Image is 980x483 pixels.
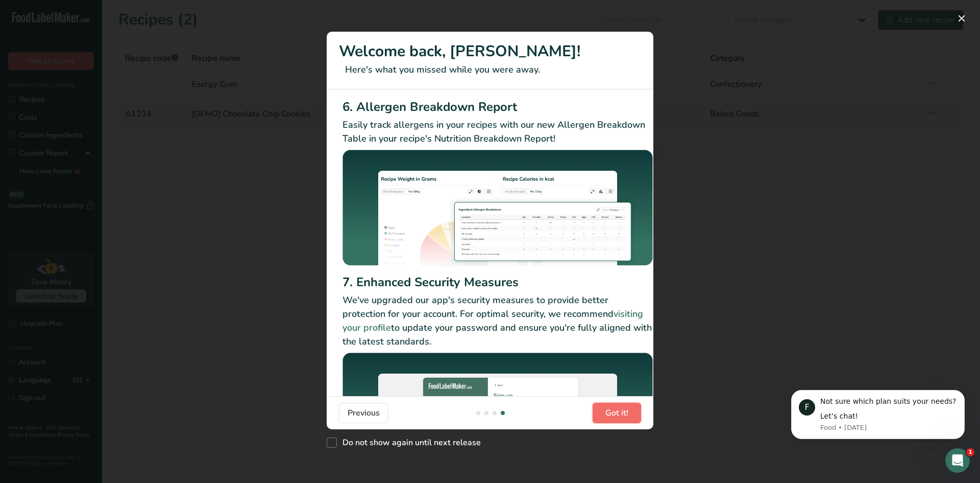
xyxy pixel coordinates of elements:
span: Do not show again until next release [337,438,481,448]
img: Enhanced Security Measures [342,353,653,469]
p: Here's what you missed while you were away. [339,63,641,77]
button: Got it! [593,403,641,423]
span: 1 [966,448,974,456]
h1: Welcome back, [PERSON_NAME]! [339,40,641,63]
span: Previous [348,407,380,419]
p: Easily track allergens in your recipes with our new Allergen Breakdown Table in your recipe's Nut... [342,118,653,146]
span: Got it! [605,407,628,419]
button: Previous [339,403,388,423]
h2: 7. Enhanced Security Measures [342,273,653,291]
a: visiting your profile [342,308,643,334]
iframe: Intercom notifications message [776,375,980,455]
img: Allergen Breakdown Report [342,150,653,269]
iframe: Intercom live chat [945,448,970,473]
h2: 6. Allergen Breakdown Report [342,98,653,116]
p: We've upgraded our app's security measures to provide better protection for your account. For opt... [342,293,653,349]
